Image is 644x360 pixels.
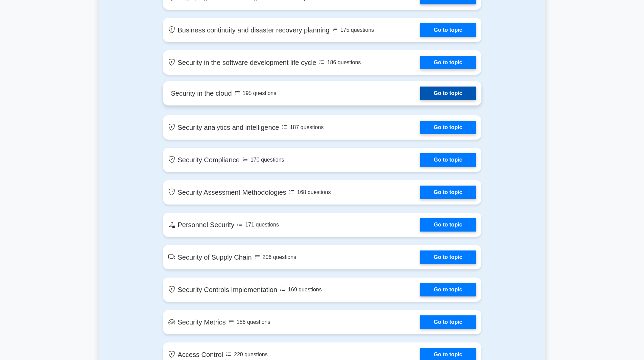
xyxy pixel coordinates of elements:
[420,315,476,329] a: Go to topic
[420,218,476,232] a: Go to topic
[420,250,476,264] a: Go to topic
[420,121,476,134] a: Go to topic
[420,56,476,69] a: Go to topic
[420,186,476,199] a: Go to topic
[420,23,476,37] a: Go to topic
[420,87,476,100] a: Go to topic
[420,153,476,167] a: Go to topic
[420,283,476,296] a: Go to topic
